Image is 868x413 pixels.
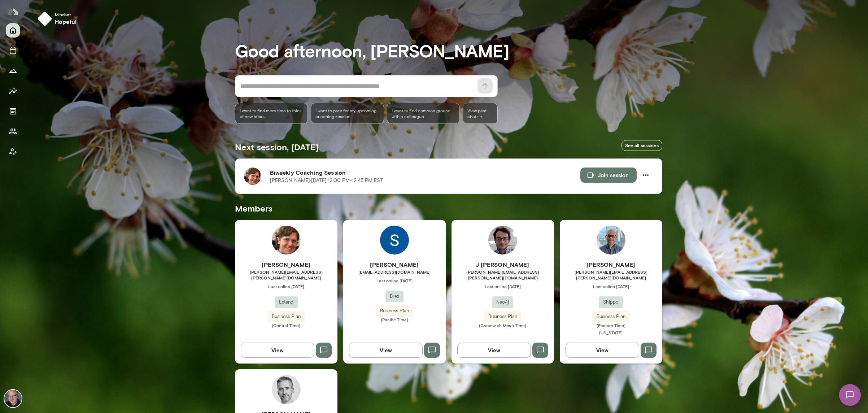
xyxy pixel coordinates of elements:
[272,375,301,404] img: George Baier IV
[315,108,379,119] span: I want to prep for my upcoming coaching session
[6,43,20,58] button: Sessions
[452,260,554,269] h6: J [PERSON_NAME]
[380,226,409,255] img: Sumit Mallick
[235,269,337,281] span: [PERSON_NAME][EMAIL_ADDRESS][PERSON_NAME][DOMAIN_NAME]
[385,293,404,300] span: Brex
[241,343,314,358] button: View
[240,108,304,119] span: I want to find more time to think of new ideas
[387,103,460,124] div: I want to find common ground with a colleague
[311,103,384,124] div: I want to prep for my upcoming coaching session
[35,9,82,29] button: Mindsethopeful
[235,322,337,328] span: (Central Time)
[270,177,383,184] p: [PERSON_NAME] · [DATE] · 12:00 PM-12:45 PM EST
[235,203,662,214] h5: Members
[560,322,662,328] span: (Eastern Time)
[592,313,630,320] span: Business Plan
[492,299,513,306] span: Neo4j
[560,260,662,269] h6: [PERSON_NAME]
[235,260,337,269] h6: [PERSON_NAME]
[484,313,522,320] span: Business Plan
[6,124,20,139] button: Members
[343,317,446,322] span: (Pacific Time)
[392,108,455,119] span: I want to find common ground with a colleague
[343,278,446,283] span: Last online [DATE]
[55,17,77,26] h6: hopeful
[560,283,662,289] span: Last online [DATE]
[6,64,20,78] button: Growth Plan
[621,140,662,151] a: See all sessions
[463,103,497,124] span: View past chats ->
[6,84,20,98] button: Insights
[267,313,305,320] span: Business Plan
[272,226,301,255] img: Jonathan Sims
[560,269,662,281] span: [PERSON_NAME][EMAIL_ADDRESS][PERSON_NAME][DOMAIN_NAME]
[349,343,423,358] button: View
[235,103,308,124] div: I want to find more time to think of new ideas
[488,226,517,255] img: J Barrasa
[235,40,662,61] h3: Good afternoon, [PERSON_NAME]
[566,343,639,358] button: View
[599,299,623,306] span: Shippo
[6,144,20,159] button: Client app
[597,226,625,255] img: Neil Patel
[452,269,554,281] span: [PERSON_NAME][EMAIL_ADDRESS][PERSON_NAME][DOMAIN_NAME]
[343,269,446,275] span: [EMAIL_ADDRESS][DOMAIN_NAME]
[376,307,413,314] span: Business Plan
[457,343,531,358] button: View
[343,260,446,269] h6: [PERSON_NAME]
[452,322,554,328] span: (Greenwich Mean Time)
[7,5,19,18] img: Mento
[275,299,298,306] span: Extend
[580,168,637,183] button: Join session
[270,168,580,177] h6: Biweekly Coaching Session
[55,12,77,17] span: Mindset
[6,23,20,38] button: Home
[4,390,22,407] img: Nick Gould
[599,330,623,335] span: [US_STATE]
[235,141,319,153] h5: Next session, [DATE]
[452,283,554,289] span: Last online [DATE]
[6,104,20,118] button: Documents
[235,283,337,289] span: Last online [DATE]
[38,12,52,26] img: mindset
